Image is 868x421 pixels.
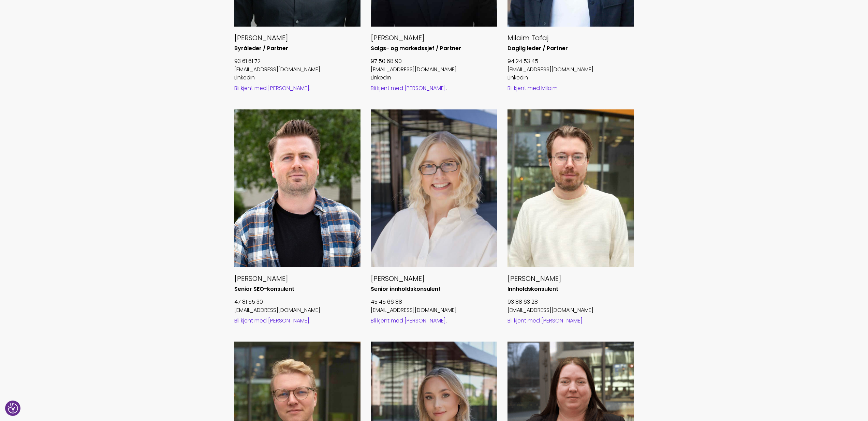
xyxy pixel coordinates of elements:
a: Bli kjent med [PERSON_NAME] [371,84,446,92]
h5: Milaim Tafaj [507,33,634,42]
h5: [PERSON_NAME] [234,274,361,283]
p: 45 45 66 88 [371,298,497,306]
div: . [507,317,634,325]
h5: [PERSON_NAME] [507,274,634,283]
a: [EMAIL_ADDRESS][DOMAIN_NAME] [371,306,457,314]
a: LinkedIn [371,74,391,81]
h6: Byråleder / Partner [234,45,361,52]
h5: [PERSON_NAME] [371,274,497,283]
a: Bli kjent med [PERSON_NAME] [234,317,309,325]
a: [EMAIL_ADDRESS][DOMAIN_NAME] [507,306,593,314]
h6: Daglig leder / Partner [507,45,634,52]
div: . [234,85,361,92]
div: . [371,85,497,92]
a: [EMAIL_ADDRESS][DOMAIN_NAME] [234,65,320,73]
h6: Salgs- og markedssjef / Partner [371,45,497,52]
h5: [PERSON_NAME] [234,33,361,42]
a: Bli kjent med [PERSON_NAME] [507,317,583,325]
h6: Senior innholdskonsulent [371,286,497,293]
p: 47 81 55 30 [234,298,361,306]
a: [EMAIL_ADDRESS][DOMAIN_NAME] [507,65,593,73]
h6: Senior SEO-konsulent [234,286,361,293]
div: . [371,317,497,325]
h6: Innholdskonsulent [507,286,634,293]
a: Bli kjent med [PERSON_NAME] [234,84,309,92]
div: . [507,85,634,92]
a: LinkedIn [234,74,255,81]
a: [EMAIL_ADDRESS][DOMAIN_NAME] [234,306,320,314]
div: . [234,317,361,325]
a: Bli kjent med Milaim [507,84,558,92]
a: [EMAIL_ADDRESS][DOMAIN_NAME] [371,65,457,73]
h5: [PERSON_NAME] [371,33,497,42]
p: 93 88 63 28 [507,298,634,306]
button: Samtykkepreferanser [8,403,18,414]
a: LinkedIn [507,74,528,81]
a: Bli kjent med [PERSON_NAME] [371,317,446,325]
img: Revisit consent button [8,403,18,414]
